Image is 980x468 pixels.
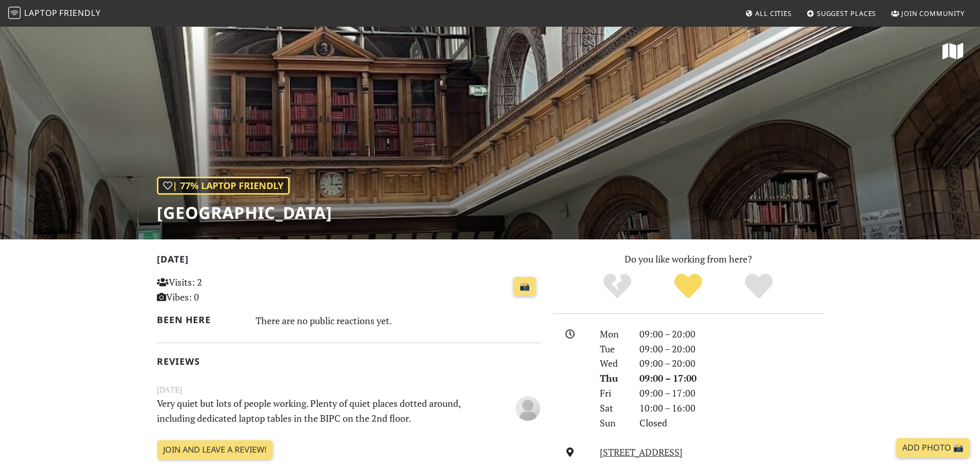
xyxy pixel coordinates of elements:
[600,446,683,458] a: [STREET_ADDRESS]
[633,401,830,416] div: 10:00 – 16:00
[594,416,633,430] div: Sun
[553,252,824,267] p: Do you like working from here?
[24,7,58,18] span: Laptop
[653,272,724,301] div: Yes
[515,401,540,414] span: Anonymous
[59,7,100,18] span: Friendly
[582,272,653,301] div: No
[594,327,633,342] div: Mon
[901,9,965,18] span: Join Community
[594,342,633,357] div: Tue
[515,396,540,421] img: blank-535327c66bd565773addf3077783bbfce4b00ec00e9fd257753287c682c7fa38.png
[157,203,332,222] h1: [GEOGRAPHIC_DATA]
[151,383,547,396] small: [DATE]
[633,356,830,371] div: 09:00 – 20:00
[594,386,633,401] div: Fri
[594,371,633,386] div: Thu
[157,356,541,367] h2: Reviews
[803,4,881,23] a: Suggest Places
[633,386,830,401] div: 09:00 – 17:00
[633,416,830,430] div: Closed
[513,277,536,296] a: 📸
[151,396,481,426] p: Very quiet but lots of people working. Plenty of quiet places dotted around, including dedicated ...
[887,4,969,23] a: Join Community
[817,9,877,18] span: Suggest Places
[8,7,21,19] img: LaptopFriendly
[633,327,830,342] div: 09:00 – 20:00
[256,312,541,329] div: There are no public reactions yet.
[8,5,101,23] a: LaptopFriendly LaptopFriendly
[594,356,633,371] div: Wed
[157,177,290,195] div: | 77% Laptop Friendly
[594,401,633,416] div: Sat
[157,254,541,269] h2: [DATE]
[157,314,244,325] h2: Been here
[896,438,970,458] a: Add Photo 📸
[633,342,830,357] div: 09:00 – 20:00
[741,4,796,23] a: All Cities
[157,275,277,305] p: Visits: 2 Vibes: 0
[755,9,792,18] span: All Cities
[723,272,794,301] div: Definitely!
[633,371,830,386] div: 09:00 – 17:00
[157,440,273,460] a: Join and leave a review!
